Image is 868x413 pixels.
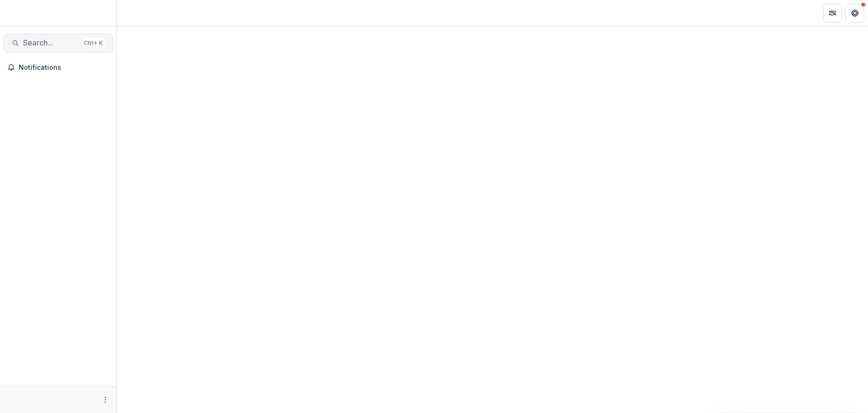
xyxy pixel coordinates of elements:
[100,394,111,406] button: More
[4,34,113,52] button: Search...
[846,4,864,22] button: Get Help
[4,60,113,75] button: Notifications
[823,4,842,22] button: Partners
[121,6,160,20] nav: breadcrumb
[23,38,78,47] span: Search...
[82,38,105,48] div: Ctrl + K
[19,64,109,72] span: Notifications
